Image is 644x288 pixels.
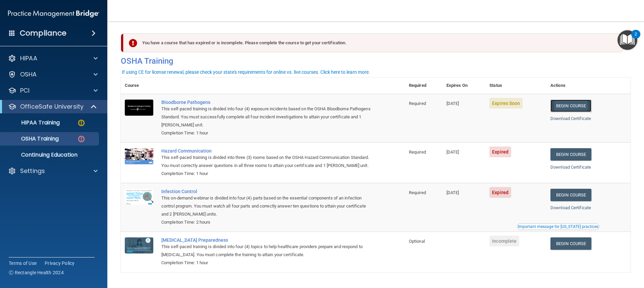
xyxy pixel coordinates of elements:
p: HIPAA [20,54,37,62]
span: [DATE] [446,101,459,106]
a: Download Certificate [550,165,591,170]
a: Hazard Communication [161,148,371,154]
p: HIPAA Training [4,119,60,126]
div: This on-demand webinar is divided into four (4) parts based on the essential components of an inf... [161,194,371,218]
th: Status [485,77,546,94]
span: Expired [489,147,511,157]
span: Incomplete [489,236,519,246]
a: Bloodborne Pathogens [161,100,371,105]
th: Expires On [442,77,485,94]
img: warning-circle.0cc9ac19.png [77,119,86,127]
a: Download Certificate [550,116,591,121]
button: If using CE for license renewal, please check your state's requirements for online vs. live cours... [121,69,371,75]
a: Begin Course [550,148,591,161]
button: Read this if you are a dental practitioner in the state of CA [517,223,599,230]
span: Required [409,150,426,155]
span: Optional [409,239,425,244]
iframe: Drift Widget Chat Controller [528,240,636,267]
th: Course [121,77,157,94]
div: Completion Time: 1 hour [161,259,371,267]
p: Continuing Education [4,152,96,158]
a: Begin Course [550,237,591,250]
div: 2 [635,34,637,43]
a: Infection Control [161,189,371,194]
a: OfficeSafe University [8,103,97,111]
p: Settings [20,167,45,175]
div: Completion Time: 1 hour [161,129,371,137]
div: If using CE for license renewal, please check your state's requirements for online vs. live cours... [122,70,370,74]
div: This self-paced training is divided into four (4) topics to help healthcare providers prepare and... [161,243,371,259]
span: [DATE] [446,150,459,155]
p: PCI [20,87,30,95]
h4: OSHA Training [121,56,631,66]
img: exclamation-circle-solid-danger.72ef9ffc.png [129,39,137,47]
p: OSHA [20,70,37,78]
span: Required [409,190,426,195]
img: danger-circle.6113f641.png [77,135,86,143]
p: OSHA Training [4,135,59,142]
a: PCI [8,87,98,95]
div: Important message for [US_STATE] practices [518,225,598,229]
a: Settings [8,167,98,175]
p: OfficeSafe University [20,103,84,111]
span: [DATE] [446,190,459,195]
span: Ⓒ Rectangle Health 2024 [9,269,64,276]
a: HIPAA [8,54,98,62]
span: Expired [489,187,511,198]
a: Terms of Use [9,260,37,267]
a: [MEDICAL_DATA] Preparedness [161,237,371,243]
button: Open Resource Center, 2 new notifications [618,30,637,50]
div: You have a course that has expired or is incomplete. Please complete the course to get your certi... [123,34,623,52]
th: Required [405,77,442,94]
a: Begin Course [550,100,591,112]
a: OSHA [8,70,98,78]
a: Download Certificate [550,205,591,210]
span: Expires Soon [489,98,523,109]
div: Completion Time: 1 hour [161,170,371,178]
img: PMB logo [8,7,99,20]
th: Actions [546,77,631,94]
div: This self-paced training is divided into four (4) exposure incidents based on the OSHA Bloodborne... [161,105,371,129]
span: Required [409,101,426,106]
h4: Compliance [20,28,66,38]
a: Privacy Policy [45,260,75,267]
div: This self-paced training is divided into three (3) rooms based on the OSHA Hazard Communication S... [161,154,371,170]
a: Begin Course [550,189,591,201]
div: Completion Time: 2 hours [161,218,371,226]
